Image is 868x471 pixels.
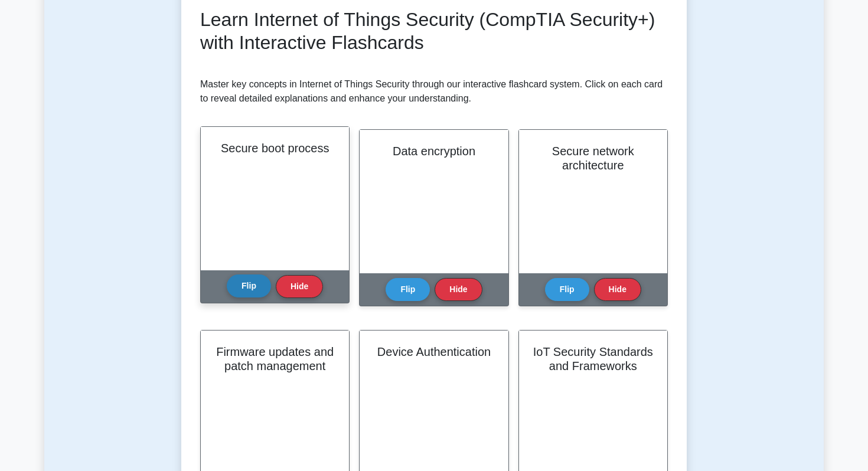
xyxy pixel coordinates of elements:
h2: IoT Security Standards and Frameworks [533,345,653,373]
button: Flip [386,278,430,301]
button: Hide [594,278,641,301]
button: Flip [545,278,589,301]
h2: Device Authentication [374,345,494,359]
h2: Data encryption [374,144,494,158]
h2: Learn Internet of Things Security (CompTIA Security+) with Interactive Flashcards [200,8,668,54]
button: Hide [276,275,323,298]
h2: Secure boot process [215,141,335,155]
h2: Firmware updates and patch management [215,345,335,373]
h2: Secure network architecture [533,144,653,172]
button: Flip [227,274,271,297]
button: Hide [435,278,482,301]
p: Master key concepts in Internet of Things Security through our interactive flashcard system. Clic... [200,77,668,106]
